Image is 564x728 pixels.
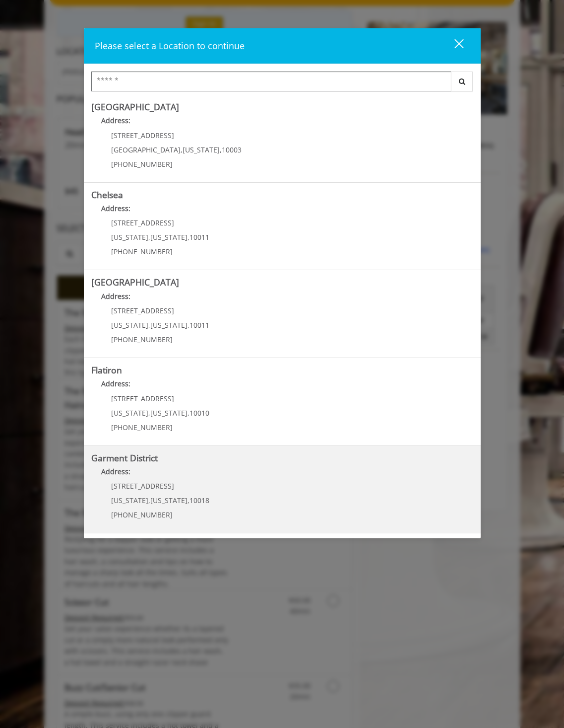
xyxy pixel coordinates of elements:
span: Please select a Location to continue [95,40,245,52]
span: , [148,496,150,505]
b: [GEOGRAPHIC_DATA] [91,276,179,288]
span: [US_STATE] [111,496,148,505]
span: [US_STATE] [183,145,220,154]
span: , [188,320,189,330]
span: [US_STATE] [111,408,148,418]
span: [GEOGRAPHIC_DATA] [111,145,181,154]
b: Flatiron [91,364,122,376]
span: [STREET_ADDRESS] [111,306,174,315]
span: [STREET_ADDRESS] [111,131,174,140]
span: 10003 [222,145,242,154]
span: , [188,496,189,505]
span: [PHONE_NUMBER] [111,247,173,256]
b: [GEOGRAPHIC_DATA] [91,101,179,113]
b: Address: [101,116,130,125]
span: [STREET_ADDRESS] [111,218,174,227]
b: Address: [101,379,130,388]
span: [PHONE_NUMBER] [111,335,173,344]
span: , [148,232,150,242]
span: [US_STATE] [150,232,188,242]
span: , [148,320,150,330]
span: , [188,408,189,418]
span: [US_STATE] [111,232,148,242]
span: 10011 [189,232,209,242]
div: Center Select [91,72,473,96]
b: Garment District [91,452,158,464]
b: Chelsea [91,189,123,201]
button: close dialog [436,36,470,56]
span: , [220,145,222,154]
span: [PHONE_NUMBER] [111,159,173,169]
span: 10018 [189,496,209,505]
div: close dialog [443,38,463,53]
span: [STREET_ADDRESS] [111,481,174,491]
span: [STREET_ADDRESS] [111,394,174,403]
span: [US_STATE] [150,320,188,330]
b: Address: [101,467,130,476]
b: Address: [101,204,130,213]
span: [US_STATE] [150,496,188,505]
i: Search button [456,78,468,85]
span: [US_STATE] [111,320,148,330]
span: 10010 [189,408,209,418]
span: [PHONE_NUMBER] [111,510,173,519]
span: 10011 [189,320,209,330]
b: Address: [101,291,130,301]
span: , [148,408,150,418]
span: [PHONE_NUMBER] [111,423,173,432]
span: , [188,232,189,242]
span: [US_STATE] [150,408,188,418]
span: , [181,145,183,154]
input: Search Center [91,72,451,91]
